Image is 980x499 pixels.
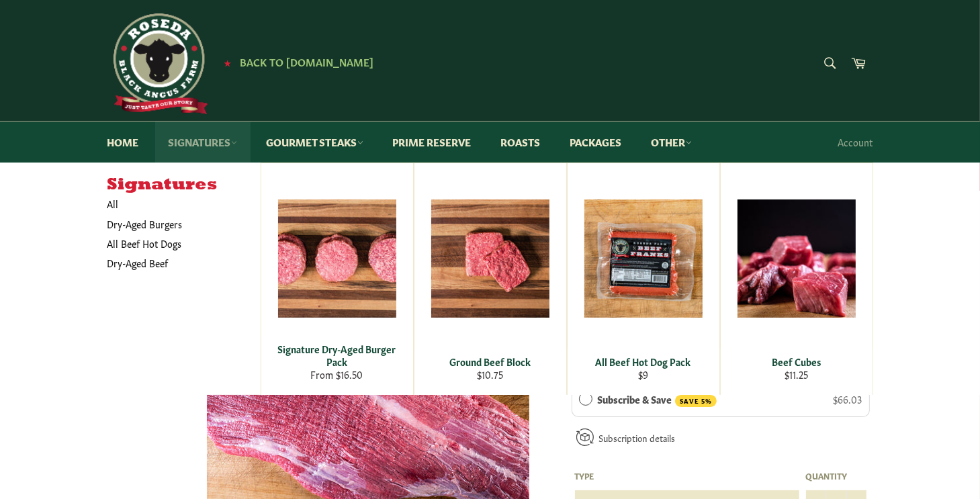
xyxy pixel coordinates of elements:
img: Ground Beef Block [431,199,549,318]
img: Signature Dry-Aged Burger Pack [278,199,396,318]
a: Signatures [155,122,251,163]
div: All Beef Hot Dog Pack [576,355,711,368]
div: $9 [576,368,711,381]
a: Ground Beef Block Ground Beef Block $10.75 [414,163,567,395]
div: Beef Cubes [729,355,864,368]
a: ★ Back to [DOMAIN_NAME] [218,57,374,68]
img: Roseda Beef [107,13,208,114]
label: Subscribe & Save [597,392,717,408]
a: Dry-Aged Beef [101,253,247,273]
a: Home [94,122,152,163]
a: Dry-Aged Burgers [101,214,247,234]
a: Prime Reserve [380,122,485,163]
a: Gourmet Steaks [253,122,377,163]
a: Signature Dry-Aged Burger Pack Signature Dry-Aged Burger Pack From $16.50 [261,163,414,395]
img: Beef Cubes [738,199,856,318]
span: SAVE 5% [675,395,717,408]
label: Type [575,470,799,482]
div: From $16.50 [269,368,404,381]
a: Other [638,122,705,163]
a: All Beef Hot Dog Pack All Beef Hot Dog Pack $9 [567,163,720,395]
img: All Beef Hot Dog Pack [584,199,703,318]
a: All Beef Hot Dogs [101,234,247,253]
span: Back to [DOMAIN_NAME] [240,54,374,69]
div: Ground Beef Block [422,355,558,368]
a: Beef Cubes Beef Cubes $11.25 [720,163,873,395]
div: $10.75 [422,368,558,381]
h5: Signatures [107,176,261,195]
label: Quantity [806,470,866,482]
a: Roasts [488,122,554,163]
a: Subscription details [598,431,675,444]
span: $66.03 [833,392,862,406]
a: All [101,194,261,214]
span: ★ [224,57,232,68]
div: $11.25 [729,368,864,381]
div: Subscribe & Save [579,392,592,406]
a: Packages [557,122,635,163]
div: Signature Dry-Aged Burger Pack [269,343,404,369]
a: Account [832,122,880,162]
